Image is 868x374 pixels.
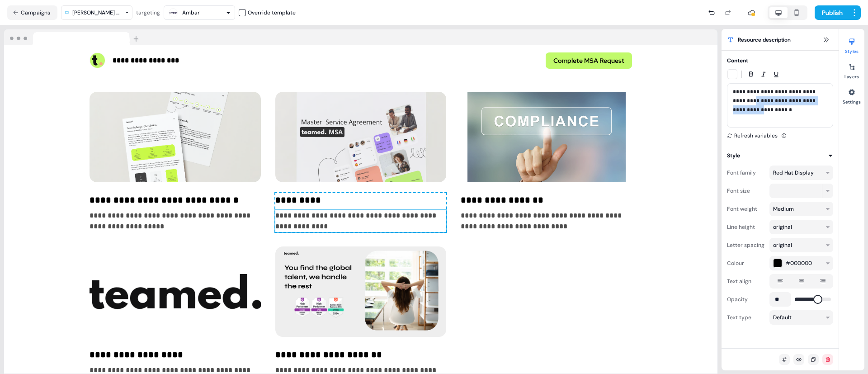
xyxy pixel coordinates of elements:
[727,56,748,65] div: Content
[727,310,766,325] div: Text type
[769,166,833,180] button: Red Hat Display
[727,151,740,160] div: Style
[839,34,864,54] button: Styles
[182,8,200,17] div: Ambar
[727,274,766,289] div: Text align
[773,313,792,322] div: Default
[248,8,296,17] div: Override template
[773,241,792,250] div: original
[773,168,823,177] div: Red Hat Display
[727,238,766,252] div: Letter spacing
[786,259,812,268] span: #000000
[275,92,447,182] img: Thumbnail image
[90,246,261,337] img: Thumbnail image
[461,92,632,182] img: Thumbnail image
[839,60,864,80] button: Layers
[164,5,235,20] button: Ambar
[773,204,794,213] div: Medium
[727,131,778,140] button: Refresh variables
[727,166,766,180] div: Font family
[90,92,261,182] img: Thumbnail image
[72,8,122,17] div: [PERSON_NAME] Template - Proposal
[275,246,447,337] img: Thumbnail image
[727,292,766,307] div: Opacity
[727,202,766,216] div: Font weight
[136,8,160,17] div: targeting
[769,256,833,270] button: #000000
[727,184,766,198] div: Font size
[773,223,792,232] div: original
[839,85,864,105] button: Settings
[727,256,766,270] div: Colour
[738,35,791,44] span: Resource description
[815,5,848,20] button: Publish
[546,52,632,69] button: Complete MSA Request
[4,29,143,46] img: Browser topbar
[364,52,632,69] div: Complete MSA Request
[7,5,57,20] button: Campaigns
[727,151,833,160] button: Style
[727,220,766,234] div: Line height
